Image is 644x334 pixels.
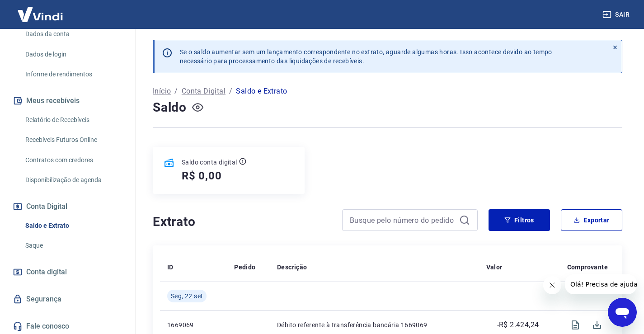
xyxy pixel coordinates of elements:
a: Saque [22,236,124,255]
input: Busque pelo número do pedido [350,213,456,227]
h4: Extrato [153,213,331,231]
p: Comprovante [567,263,608,272]
p: -R$ 2.424,24 [497,320,539,330]
a: Contratos com credores [22,151,124,169]
a: Conta digital [11,262,124,282]
p: / [174,86,178,97]
span: Seg, 22 set [171,292,203,301]
p: Débito referente à transferência bancária 1669069 [277,320,472,329]
p: Saldo e Extrato [236,86,287,97]
p: Se o saldo aumentar sem um lançamento correspondente no extrato, aguarde algumas horas. Isso acon... [180,47,552,66]
a: Disponibilização de agenda [22,171,124,189]
a: Saldo e Extrato [22,216,124,235]
p: Saldo conta digital [182,158,237,167]
p: Descrição [277,263,307,272]
img: Vindi [11,0,70,28]
button: Exportar [561,209,622,231]
iframe: Mensagem da empresa [565,274,637,294]
iframe: Botão para abrir a janela de mensagens [608,298,637,327]
a: Recebíveis Futuros Online [22,131,124,149]
a: Dados da conta [22,25,124,43]
a: Segurança [11,289,124,309]
h5: R$ 0,00 [182,169,222,183]
button: Sair [601,6,633,23]
span: Conta digital [26,266,67,278]
p: ID [167,263,174,272]
button: Conta Digital [11,197,124,216]
a: Informe de rendimentos [22,65,124,84]
a: Dados de login [22,45,124,64]
p: / [229,86,232,97]
iframe: Fechar mensagem [543,276,561,294]
a: Conta Digital [182,86,226,97]
p: Valor [486,263,503,272]
a: Relatório de Recebíveis [22,111,124,129]
button: Meus recebíveis [11,91,124,111]
span: Olá! Precisa de ajuda? [5,6,76,14]
p: Pedido [234,263,255,272]
button: Filtros [489,209,550,231]
h4: Saldo [153,99,187,117]
p: 1669069 [167,320,220,329]
a: Início [153,86,171,97]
